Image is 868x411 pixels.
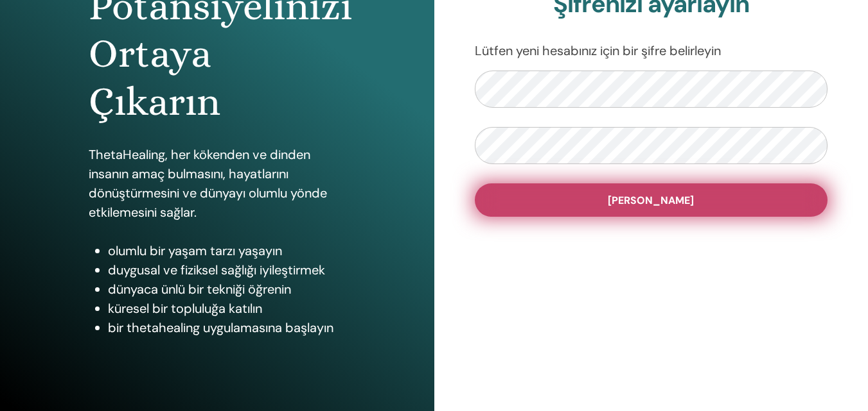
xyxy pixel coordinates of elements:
[108,281,291,298] font: dünyaca ünlü bir tekniği öğrenin
[108,319,333,336] font: bir thetahealing uygulamasına başlayın
[108,300,262,317] font: küresel bir topluluğa katılın
[475,183,828,217] button: [PERSON_NAME]
[108,262,325,278] font: duygusal ve fiziksel sağlığı iyileştirmek
[89,146,327,221] font: ThetaHealing, her kökenden ve dinden insanın amaç bulmasını, hayatlarını dönüştürmesini ve dünyay...
[608,194,694,207] font: [PERSON_NAME]
[475,42,721,59] font: Lütfen yeni hesabınız için bir şifre belirleyin
[108,242,282,259] font: olumlu bir yaşam tarzı yaşayın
